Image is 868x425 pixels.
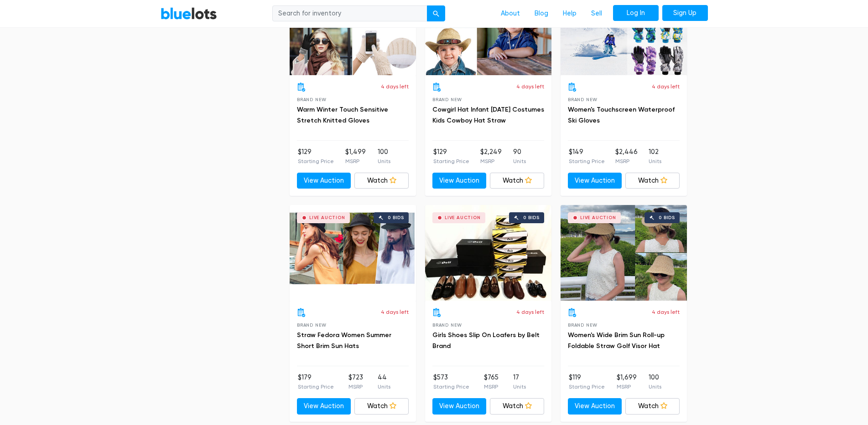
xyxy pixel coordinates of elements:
li: $2,446 [615,147,638,165]
a: Girls Shoes Slip On Loafers by Belt Brand [432,331,540,350]
a: Log In [613,5,659,21]
p: 4 days left [516,308,544,316]
span: Brand New [432,323,462,328]
a: Watch [354,398,409,415]
li: $573 [433,373,469,391]
a: View Auction [297,398,351,415]
a: Blog [527,5,556,22]
span: Brand New [297,323,327,328]
li: $765 [484,373,499,391]
a: View Auction [568,398,622,415]
a: View Auction [432,173,487,189]
p: 4 days left [381,82,409,91]
p: 4 days left [652,308,680,316]
p: Units [378,383,390,391]
p: 4 days left [516,82,544,91]
div: 0 bids [388,215,404,220]
p: MSRP [480,157,502,165]
a: Women's Wide Brim Sun Roll-up Foldable Straw Golf Visor Hat [568,331,665,350]
a: Warm Winter Touch Sensitive Stretch Knitted Gloves [297,106,388,124]
span: Brand New [432,97,462,102]
div: Live Auction [309,215,345,220]
a: Watch [490,398,544,415]
p: Units [513,383,526,391]
li: $149 [569,147,605,165]
p: Starting Price [569,383,605,391]
a: Help [556,5,584,22]
p: Units [649,383,661,391]
li: 90 [513,147,526,165]
a: Live Auction 0 bids [561,205,687,301]
a: Live Auction 0 bids [425,205,551,301]
div: 0 bids [659,215,675,220]
a: BlueLots [161,7,217,20]
p: MSRP [345,157,366,165]
li: $1,499 [345,147,366,165]
span: Brand New [568,323,598,328]
p: Starting Price [433,157,469,165]
a: View Auction [568,173,622,189]
li: $1,699 [617,373,637,391]
li: $179 [298,373,334,391]
li: $129 [298,147,334,165]
span: Brand New [297,97,327,102]
div: 0 bids [523,215,540,220]
p: 4 days left [652,82,680,91]
span: Brand New [568,97,598,102]
p: MSRP [617,383,637,391]
li: 100 [378,147,390,165]
p: MSRP [484,383,499,391]
li: $119 [569,373,605,391]
a: Watch [625,398,680,415]
li: $723 [348,373,363,391]
li: 100 [649,373,661,391]
p: Starting Price [569,157,605,165]
li: $129 [433,147,469,165]
p: MSRP [348,383,363,391]
input: Search for inventory [272,5,427,22]
a: Sign Up [662,5,708,21]
li: 102 [649,147,661,165]
p: MSRP [615,157,638,165]
a: About [494,5,527,22]
li: 44 [378,373,390,391]
a: Watch [490,173,544,189]
p: Units [378,157,390,165]
a: View Auction [297,173,351,189]
a: Women's Touchscreen Waterproof Ski Gloves [568,106,675,124]
li: $2,249 [480,147,502,165]
a: Watch [625,173,680,189]
a: Cowgirl Hat Infant [DATE] Costumes Kids Cowboy Hat Straw [432,106,544,124]
p: Starting Price [298,157,334,165]
a: View Auction [432,398,487,415]
p: Units [649,157,661,165]
a: Sell [584,5,609,22]
div: Live Auction [580,215,616,220]
li: 17 [513,373,526,391]
p: Starting Price [298,383,334,391]
div: Live Auction [445,215,481,220]
a: Straw Fedora Women Summer Short Brim Sun Hats [297,331,391,350]
p: Units [513,157,526,165]
a: Watch [354,173,409,189]
a: Live Auction 0 bids [290,205,416,301]
p: 4 days left [381,308,409,316]
p: Starting Price [433,383,469,391]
